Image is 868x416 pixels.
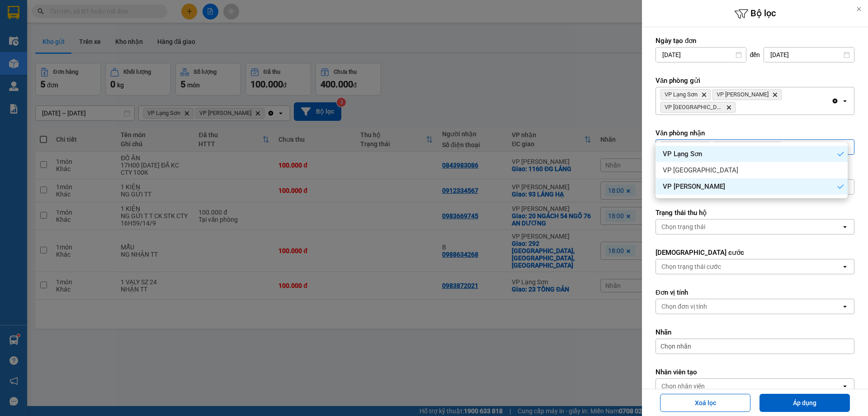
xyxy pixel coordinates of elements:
label: Nhãn [656,328,854,337]
label: Đơn vị tính [656,288,854,297]
svg: Delete [701,92,707,97]
span: VP Lạng Sơn [663,149,702,158]
div: Chọn trạng thái cước [661,262,721,271]
span: VP Hà Nội [665,104,722,111]
label: Văn phòng nhận [656,129,854,138]
span: VP Minh Khai, close by backspace [712,142,782,153]
span: VP [GEOGRAPHIC_DATA] [663,166,738,175]
svg: open [841,303,849,310]
button: Xoá lọc [660,394,750,412]
div: Chọn trạng thái [661,222,705,231]
label: Ngày tạo đơn [656,36,854,45]
input: Select a date. [656,48,746,62]
svg: open [841,263,849,270]
span: đến [750,50,760,59]
button: Áp dụng [759,394,850,412]
svg: open [841,383,849,390]
label: Nhân viên tạo [656,368,854,377]
span: VP Hà Nội, close by backspace [660,102,736,113]
input: Selected VP Lạng Sơn, VP Minh Khai, VP Hà Nội. [737,103,738,112]
span: VP Minh Khai, close by backspace [712,89,782,100]
span: Chọn nhãn [660,342,691,351]
svg: Delete [726,105,731,110]
svg: Delete [772,92,778,97]
ul: Menu [656,142,848,198]
label: [DEMOGRAPHIC_DATA] cước [656,248,854,257]
label: Trạng thái thu hộ [656,208,854,217]
span: VP Lạng Sơn, close by backspace [660,142,711,153]
input: Select a date. [764,48,854,62]
div: Chọn nhân viên [661,382,705,391]
span: VP Lạng Sơn, close by backspace [660,89,711,100]
span: VP Minh Khai [717,91,769,98]
label: Văn phòng gửi [656,76,854,85]
svg: open [841,223,849,230]
span: VP Lạng Sơn [665,91,698,98]
svg: open [841,97,849,105]
span: VP [PERSON_NAME] [663,182,725,191]
div: Chọn đơn vị tính [661,302,707,311]
svg: Clear all [831,97,839,105]
h6: Bộ lọc [642,7,868,21]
